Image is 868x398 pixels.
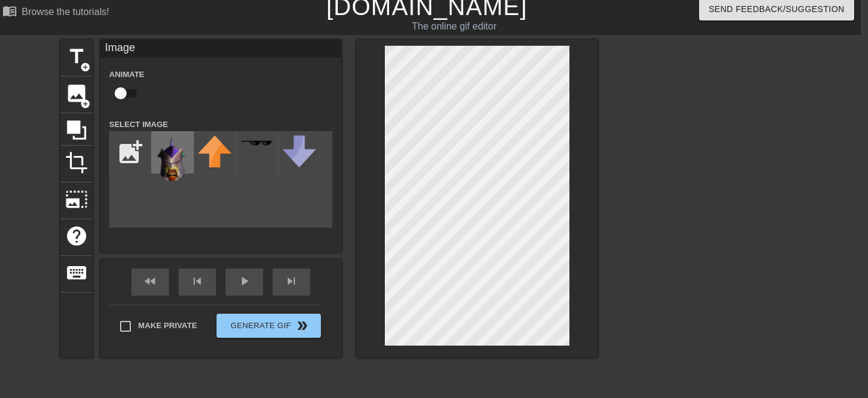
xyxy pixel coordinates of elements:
span: photo_size_select_large [65,188,88,211]
div: Browse the tutorials! [22,7,109,17]
span: keyboard [65,261,88,284]
span: play_arrow [237,274,252,288]
a: Browse the tutorials! [2,4,109,22]
img: WbEGO-25.png [156,135,189,181]
button: Generate Gif [217,314,321,338]
span: Generate Gif [221,319,316,333]
img: downvote.png [282,135,316,167]
label: Animate [109,69,144,81]
span: add_circle [80,99,90,109]
span: help [65,225,88,247]
label: Select Image [109,119,168,131]
span: double_arrow [295,319,309,333]
span: add_circle [80,62,90,72]
span: image [65,82,88,105]
span: crop [65,151,88,174]
span: Make Private [138,320,197,332]
span: skip_next [284,274,299,288]
img: upvote.png [198,135,232,167]
div: The online gif editor [288,19,621,34]
span: skip_previous [190,274,204,288]
span: fast_rewind [143,274,157,288]
span: title [65,45,88,68]
span: menu_book [2,4,17,18]
div: Image [100,40,341,58]
img: deal-with-it.png [240,140,274,146]
span: Send Feedback/Suggestion [709,2,844,17]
